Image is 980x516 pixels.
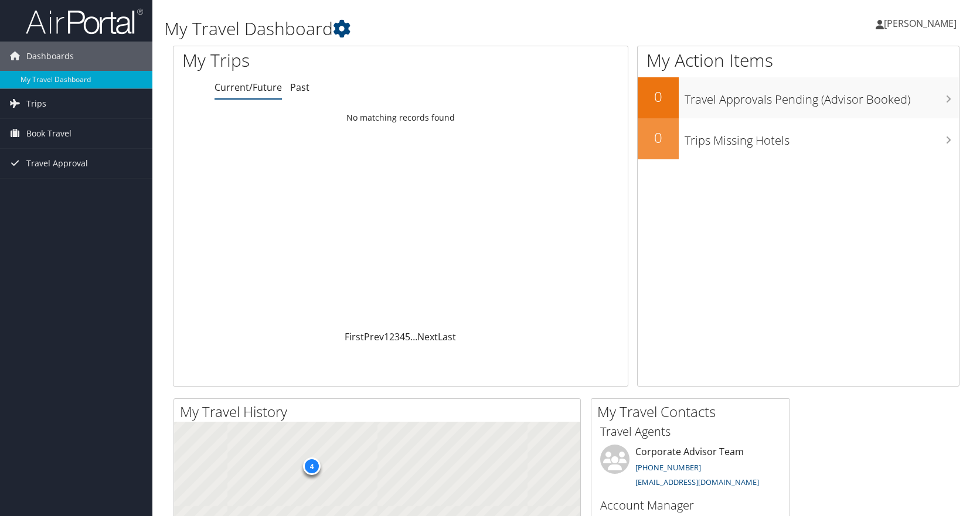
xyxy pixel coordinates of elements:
[364,330,384,343] a: Prev
[290,81,309,94] a: Past
[685,86,959,108] h3: Travel Approvals Pending (Advisor Booked)
[400,330,405,343] a: 4
[635,477,759,487] a: [EMAIL_ADDRESS][DOMAIN_NAME]
[638,128,679,148] h2: 0
[180,402,580,422] h2: My Travel History
[638,77,959,118] a: 0Travel Approvals Pending (Advisor Booked)
[638,118,959,159] a: 0Trips Missing Hotels
[594,445,787,493] li: Corporate Advisor Team
[876,6,968,41] a: [PERSON_NAME]
[638,87,679,107] h2: 0
[26,149,88,178] span: Travel Approval
[685,127,959,149] h3: Trips Missing Hotels
[597,402,790,422] h2: My Travel Contacts
[635,462,701,473] a: [PHONE_NUMBER]
[600,423,781,440] h3: Travel Agents
[303,457,321,475] div: 4
[405,330,410,343] a: 5
[417,330,438,343] a: Next
[600,497,781,514] h3: Account Manager
[26,42,74,71] span: Dashboards
[438,330,456,343] a: Last
[215,81,282,94] a: Current/Future
[164,16,700,41] h1: My Travel Dashboard
[394,330,400,343] a: 3
[384,330,389,343] a: 1
[410,330,417,343] span: …
[182,48,430,73] h1: My Trips
[26,119,72,148] span: Book Travel
[638,48,959,73] h1: My Action Items
[389,330,394,343] a: 2
[345,330,364,343] a: First
[173,107,628,128] td: No matching records found
[884,17,957,30] span: [PERSON_NAME]
[26,89,46,118] span: Trips
[26,8,143,35] img: airportal-logo.png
